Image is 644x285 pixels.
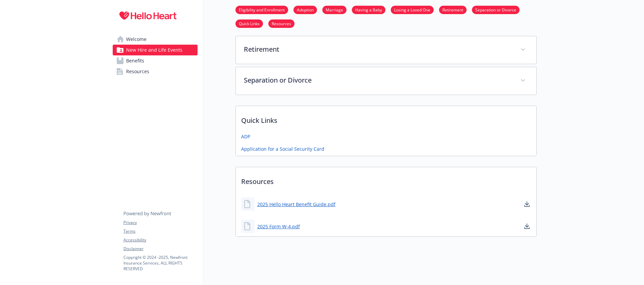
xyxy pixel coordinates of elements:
[123,254,197,272] p: Copyright © 2024 - 2025 , Newfront Insurance Services, ALL RIGHTS RESERVED
[523,222,531,230] a: download document
[236,167,536,192] p: Resources
[268,20,294,27] a: Resources
[126,45,182,55] span: New Hire and Life Events
[293,6,317,13] a: Adoption
[244,75,512,85] p: Separation or Divorce
[244,44,512,54] p: Retirement
[352,6,385,13] a: Having a Baby
[257,223,300,230] a: 2025 Form W-4.pdf
[126,55,144,66] span: Benefits
[113,66,198,77] a: Resources
[235,20,263,27] a: Quick Links
[236,106,536,131] p: Quick Links
[123,220,197,226] a: Privacy
[236,36,536,64] div: Retirement
[126,66,149,77] span: Resources
[113,55,198,66] a: Benefits
[235,6,288,13] a: Eligibility and Enrollment
[523,200,531,208] a: download document
[257,201,335,208] a: 2025 Hello Heart Benefit Guide.pdf
[472,6,520,13] a: Separation or Divorce
[123,228,197,234] a: Terms
[439,6,467,13] a: Retirement
[236,67,536,95] div: Separation or Divorce
[123,246,197,252] a: Disclaimer
[391,6,434,13] a: Losing a Loved One
[322,6,346,13] a: Marriage
[113,34,198,45] a: Welcome
[241,145,324,152] a: Application for a Social Security Card
[126,34,147,45] span: Welcome
[123,237,197,243] a: Accessibility
[241,133,250,140] a: ADP
[113,45,198,55] a: New Hire and Life Events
